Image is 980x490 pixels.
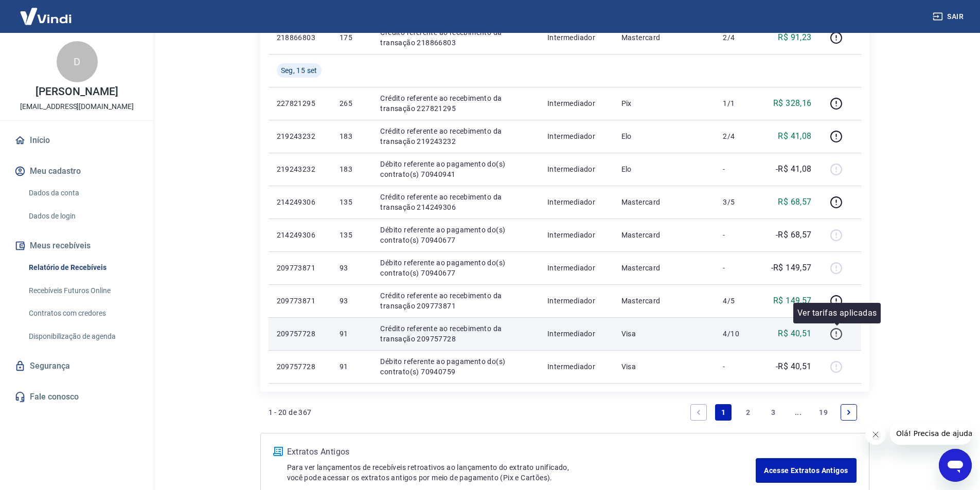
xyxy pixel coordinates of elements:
p: 183 [340,131,364,141]
p: 2/4 [723,131,753,141]
a: Acesse Extratos Antigos [756,458,856,483]
p: R$ 41,08 [778,130,811,142]
p: 91 [340,361,364,372]
p: R$ 68,57 [778,196,811,208]
p: Débito referente ao pagamento do(s) contrato(s) 70940759 [380,356,531,377]
p: Elo [621,164,707,174]
a: Jump forward [790,404,807,421]
img: ícone [273,447,283,456]
p: Ver tarifas aplicadas [797,307,877,319]
a: Dados de login [25,206,141,227]
a: Início [12,129,141,152]
p: 2/4 [723,32,753,43]
p: 227821295 [277,98,323,108]
p: Pix [621,98,707,108]
p: 3/5 [723,197,753,207]
p: 1/1 [723,98,753,108]
p: Intermediador [547,131,605,141]
p: Mastercard [621,197,707,207]
p: - [723,230,753,240]
p: Mastercard [621,296,707,306]
p: Débito referente ao pagamento do(s) contrato(s) 70940941 [380,159,531,179]
p: 175 [340,32,364,43]
p: - [723,361,753,372]
p: Intermediador [547,230,605,240]
p: Intermediador [547,263,605,273]
a: Contratos com credores [25,303,141,324]
a: Dados da conta [25,183,141,204]
p: -R$ 68,57 [776,229,812,241]
p: 209757728 [277,361,323,372]
a: Page 1 is your current page [715,404,732,421]
p: 214249306 [277,197,323,207]
p: 4/5 [723,296,753,306]
a: Relatório de Recebíveis [25,257,141,278]
p: 214249306 [277,230,323,240]
p: 209773871 [277,263,323,273]
p: Crédito referente ao recebimento da transação 209773871 [380,291,531,311]
p: 209773871 [277,296,323,306]
a: Next page [841,404,857,421]
p: Intermediador [547,32,605,43]
p: -R$ 149,57 [771,262,812,274]
a: Page 2 [740,404,757,421]
p: Crédito referente ao recebimento da transação 219243232 [380,126,531,147]
p: R$ 40,51 [778,328,811,340]
p: Intermediador [547,329,605,339]
p: Extratos Antigos [287,446,756,458]
img: Vindi [12,1,79,32]
p: 183 [340,164,364,174]
a: Recebíveis Futuros Online [25,280,141,301]
a: Page 3 [765,404,781,421]
p: - [723,263,753,273]
button: Sair [931,7,968,26]
p: Débito referente ao pagamento do(s) contrato(s) 70940677 [380,225,531,245]
p: 1 - 20 de 367 [269,407,312,418]
p: [PERSON_NAME] [35,86,118,97]
p: Crédito referente ao recebimento da transação 214249306 [380,192,531,212]
p: -R$ 40,51 [776,360,812,373]
p: 135 [340,197,364,207]
p: 218866803 [277,32,323,43]
p: 93 [340,263,364,273]
p: 209757728 [277,329,323,339]
ul: Pagination [686,400,861,425]
p: Crédito referente ao recebimento da transação 227821295 [380,93,531,114]
button: Meus recebíveis [12,234,141,257]
iframe: Mensagem da empresa [890,422,972,445]
p: 91 [340,329,364,339]
p: Intermediador [547,98,605,108]
p: Crédito referente ao recebimento da transação 209757728 [380,323,531,344]
a: Previous page [690,404,707,421]
p: 219243232 [277,164,323,174]
p: 93 [340,296,364,306]
p: - [723,164,753,174]
p: Intermediador [547,361,605,372]
p: Mastercard [621,32,707,43]
a: Fale conosco [12,386,141,408]
p: Mastercard [621,230,707,240]
p: Crédito referente ao recebimento da transação 218866803 [380,27,531,48]
p: R$ 328,16 [773,97,812,110]
p: -R$ 41,08 [776,163,812,175]
p: Para ver lançamentos de recebíveis retroativos ao lançamento do extrato unificado, você pode aces... [287,462,756,483]
p: Intermediador [547,296,605,306]
p: Intermediador [547,164,605,174]
iframe: Fechar mensagem [865,424,886,445]
p: Intermediador [547,197,605,207]
span: Olá! Precisa de ajuda? [6,7,86,15]
a: Disponibilização de agenda [25,326,141,347]
div: D [57,41,98,82]
a: Segurança [12,355,141,377]
a: Page 19 [815,404,832,421]
p: [EMAIL_ADDRESS][DOMAIN_NAME] [20,101,134,112]
span: Seg, 15 set [281,65,317,76]
p: Elo [621,131,707,141]
iframe: Botão para abrir a janela de mensagens [939,449,972,482]
p: R$ 91,23 [778,31,811,44]
p: 4/10 [723,329,753,339]
p: 135 [340,230,364,240]
p: R$ 149,57 [773,295,812,307]
p: 219243232 [277,131,323,141]
p: Visa [621,361,707,372]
